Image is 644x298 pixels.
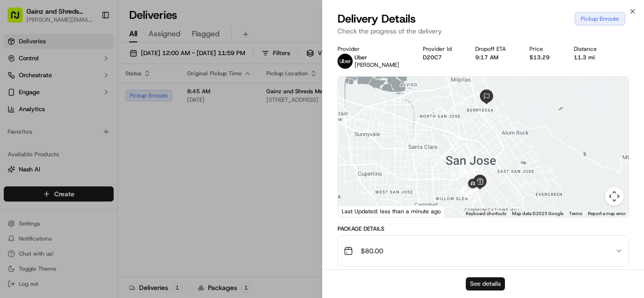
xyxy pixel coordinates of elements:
[529,54,558,61] div: $13.29
[340,205,372,217] a: Open this area in Google Maps (opens a new window)
[9,211,17,219] div: 📗
[42,99,130,107] div: We're available if you need us!
[338,11,416,26] span: Delivery Details
[588,211,626,216] a: Report a map error
[569,211,582,216] a: Terms (opens in new tab)
[338,26,629,36] p: Check the progress of the delivery
[338,45,408,53] div: Provider
[361,246,383,256] span: $80.00
[146,121,172,132] button: See all
[338,54,353,69] img: uber-new-logo.jpeg
[355,54,399,61] p: Uber
[6,207,76,224] a: 📗Knowledge Base
[83,146,103,153] span: [DATE]
[25,61,170,71] input: Got a question? Start typing here...
[423,54,442,61] button: D20C7
[340,205,372,217] img: Google
[20,90,37,107] img: 1738778727109-b901c2ba-d612-49f7-a14d-d897ce62d23f
[458,183,471,195] div: 1
[466,277,505,290] button: See details
[29,171,76,179] span: [PERSON_NAME]
[80,211,87,219] div: 💻
[9,122,63,130] div: Past conversations
[529,45,558,53] div: Price
[9,38,172,53] p: Welcome 👋
[355,61,399,69] span: [PERSON_NAME]
[574,45,605,53] div: Distance
[76,207,155,224] a: 💻API Documentation
[66,228,114,235] a: Powered byPylon
[574,54,605,61] div: 11.3 mi
[9,90,26,107] img: 1736555255976-a54dd68f-1ca7-489b-9aae-adbdc363a1c4
[89,210,151,220] span: API Documentation
[78,171,82,179] span: •
[461,181,473,193] div: 3
[605,187,624,206] button: Map camera controls
[78,146,82,153] span: •
[338,236,628,266] button: $80.00
[29,146,76,153] span: [PERSON_NAME]
[19,146,26,154] img: 1736555255976-a54dd68f-1ca7-489b-9aae-adbdc363a1c4
[42,90,155,99] div: Start new chat
[338,205,445,217] div: Last Updated: less than a minute ago
[338,225,629,233] div: Package Details
[464,186,477,198] div: 4
[512,211,563,216] span: Map data ©2025 Google
[475,45,514,53] div: Dropoff ETA
[9,162,25,177] img: Andrew Aguliar
[94,228,114,235] span: Pylon
[83,171,103,179] span: [DATE]
[423,45,460,53] div: Provider Id
[19,210,72,220] span: Knowledge Base
[9,137,25,152] img: Liam S.
[9,9,28,28] img: Nash
[466,210,506,217] button: Keyboard shortcuts
[475,54,514,61] div: 9:17 AM
[160,93,172,104] button: Start new chat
